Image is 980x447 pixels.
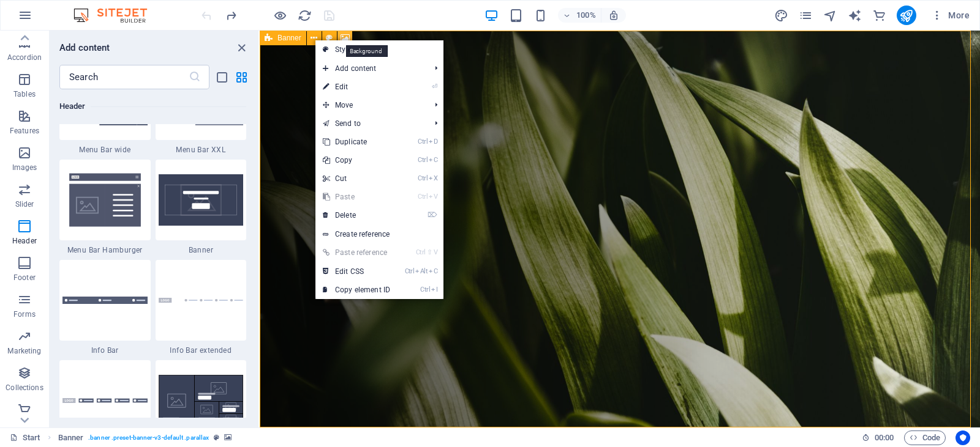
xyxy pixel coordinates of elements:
[315,243,398,262] a: Ctrl⇧VPaste reference
[59,245,151,255] span: Menu Bar Hamburger
[159,174,244,226] img: banner.svg
[156,145,247,155] span: Menu Bar XXL
[872,9,886,23] i: Commerce
[13,309,36,319] p: Forms
[823,9,837,23] i: Navigator
[234,40,249,55] button: close panel
[848,8,862,23] button: text_generator
[58,430,84,445] span: Click to select. Double-click to edit
[315,151,398,169] a: CtrlCCopy
[10,430,40,445] a: Click to cancel selection. Double-click to open Pages
[428,211,437,219] i: ⌦
[315,40,443,59] a: Style
[297,8,312,23] button: reload
[59,145,151,155] span: Menu Bar wide
[799,9,813,23] i: Pages (Ctrl+Alt+S)
[156,260,247,355] div: Info Bar extended
[214,70,229,84] button: list-view
[315,78,398,96] a: ⏎Edit
[848,9,862,23] i: AI Writer
[427,248,432,256] i: ⇧
[315,59,425,78] span: Add content
[883,433,885,442] span: :
[315,169,398,188] a: CtrlXCut
[429,193,437,201] i: V
[416,248,426,256] i: Ctrl
[346,45,388,57] mark: Background
[6,383,43,393] p: Collections
[58,430,232,445] nav: breadcrumb
[159,375,244,426] img: banner.grid.svg
[88,430,209,445] span: . banner .preset-banner-v3-default .parallax
[13,89,36,99] p: Tables
[156,160,247,255] div: Banner
[315,206,398,224] a: ⌦Delete
[415,267,428,275] i: Alt
[774,9,788,23] i: Design (Ctrl+Alt+Y)
[12,163,37,172] p: Images
[59,40,110,55] h6: Add content
[418,174,428,182] i: Ctrl
[224,9,238,23] i: Redo: Add element (Ctrl+Y, ⌘+Y)
[897,6,916,25] button: publish
[59,345,151,355] span: Info Bar
[931,9,970,21] span: More
[418,138,428,146] i: Ctrl
[273,8,287,23] button: Click here to leave preview mode and continue editing
[214,434,219,441] i: This element is a customizable preset
[59,65,189,89] input: Search
[823,8,838,23] button: navigator
[224,8,238,23] button: redo
[315,96,425,114] span: Move
[12,236,37,246] p: Header
[576,8,596,23] h6: 100%
[862,430,894,445] h6: Session time
[62,172,148,228] img: Thumbnail-menu-bar-hamburger.svg
[156,345,247,355] span: Info Bar extended
[872,8,887,23] button: commerce
[315,262,398,281] a: CtrlAltCEdit CSS
[899,9,913,23] i: Publish
[62,297,148,304] img: info-bar.svg
[420,286,430,294] i: Ctrl
[418,156,428,164] i: Ctrl
[315,133,398,151] a: CtrlDDuplicate
[429,138,437,146] i: D
[234,70,249,84] button: grid-view
[224,434,232,441] i: This element contains a background
[429,156,437,164] i: C
[59,260,151,355] div: Info Bar
[558,8,601,23] button: 100%
[7,346,41,356] p: Marketing
[13,273,36,283] p: Footer
[315,188,398,206] a: CtrlVPaste
[910,430,940,445] span: Code
[875,430,894,445] span: 00 00
[156,245,247,255] span: Banner
[774,8,789,23] button: design
[429,174,437,182] i: X
[434,248,437,256] i: V
[15,199,34,209] p: Slider
[956,430,970,445] button: Usercentrics
[159,298,244,303] img: info-bar-extended.svg
[431,286,437,294] i: I
[10,126,39,136] p: Features
[799,8,813,23] button: pages
[926,6,974,25] button: More
[418,193,428,201] i: Ctrl
[432,83,437,91] i: ⏎
[277,34,301,42] span: Banner
[315,225,443,243] a: Create reference
[62,398,148,404] img: info-bar-columns.svg
[904,430,946,445] button: Code
[70,8,162,23] img: Editor Logo
[59,160,151,255] div: Menu Bar Hamburger
[59,99,246,114] h6: Header
[315,114,425,133] a: Send to
[7,53,42,62] p: Accordion
[405,267,415,275] i: Ctrl
[429,267,437,275] i: C
[315,281,398,299] a: CtrlICopy element ID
